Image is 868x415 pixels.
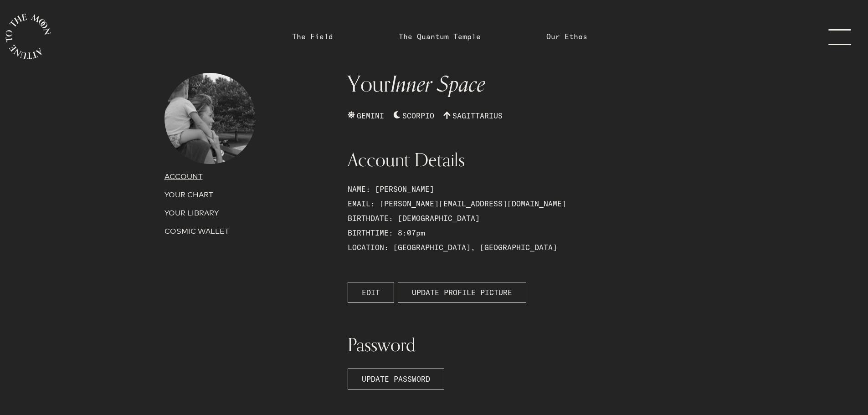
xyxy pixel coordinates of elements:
p: NAME: [PERSON_NAME] [348,184,704,195]
span: SCORPIO [402,111,434,120]
a: Our Ethos [546,31,587,42]
button: UPDATE PROFILE PICTURE [398,282,526,303]
span: GEMINI [357,111,384,120]
p: BIRTHTIME: 8:07pm [348,227,704,238]
h1: Account Details [348,151,704,169]
span: EDIT [362,287,380,298]
h1: Password [348,336,704,354]
p: YOUR CHART [164,190,337,200]
a: YOUR LIBRARY [164,208,337,219]
span: SAGITTARIUS [452,111,503,120]
p: ACCOUNT [164,171,337,182]
p: BIRTHDATE: [DEMOGRAPHIC_DATA] [348,213,704,224]
span: UPDATE PASSWORD [362,374,430,384]
button: EDIT [348,282,394,303]
p: LOCATION: [GEOGRAPHIC_DATA], [GEOGRAPHIC_DATA] [348,242,704,253]
a: The Quantum Temple [399,31,481,42]
span: UPDATE PROFILE PICTURE [412,287,512,298]
p: EMAIL: [PERSON_NAME][EMAIL_ADDRESS][DOMAIN_NAME] [348,198,704,209]
a: The Field [292,31,333,42]
span: Inner Space [390,67,485,102]
p: COSMIC WALLET [164,226,337,237]
h1: Your [348,73,704,96]
button: UPDATE PASSWORD [348,369,444,389]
